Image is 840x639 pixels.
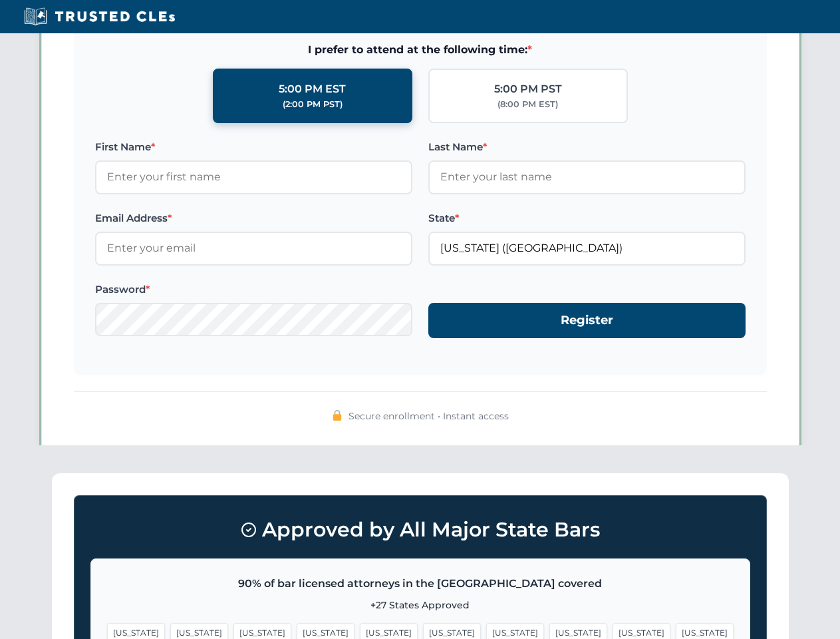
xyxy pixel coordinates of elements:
[283,98,343,111] div: (2:00 PM PST)
[95,210,412,226] label: Email Address
[428,210,746,226] label: State
[332,410,343,421] img: 🔒
[95,282,412,298] label: Password
[95,41,746,59] span: I prefer to attend at the following time:
[107,598,734,612] p: +27 States Approved
[95,232,412,265] input: Enter your email
[20,7,179,27] img: Trusted CLEs
[428,160,746,194] input: Enter your last name
[107,575,734,592] p: 90% of bar licensed attorneys in the [GEOGRAPHIC_DATA] covered
[428,303,746,338] button: Register
[95,139,412,155] label: First Name
[428,232,746,265] input: Florida (FL)
[95,160,412,194] input: Enter your first name
[349,409,509,423] span: Secure enrollment • Instant access
[494,81,562,98] div: 5:00 PM PST
[428,139,746,155] label: Last Name
[90,512,750,548] h3: Approved by All Major State Bars
[279,81,346,98] div: 5:00 PM EST
[497,98,558,111] div: (8:00 PM EST)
